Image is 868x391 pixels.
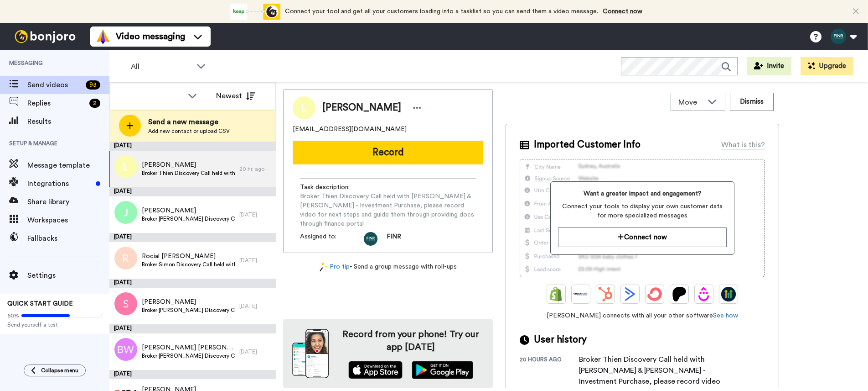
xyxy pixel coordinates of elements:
div: - Send a group message with roll-ups [283,262,493,272]
span: Imported Customer Info [534,138,641,152]
img: download [292,329,329,378]
span: [PERSON_NAME] [142,297,235,306]
img: Shopify [549,287,563,301]
span: Send videos [27,79,82,90]
button: Collapse menu [24,365,86,376]
div: 20 hr. ago [239,165,271,173]
span: Add new contact or upload CSV [148,127,230,135]
span: Send yourself a test [7,321,102,328]
img: l.png [114,155,137,178]
span: User history [534,333,587,347]
img: playstore [412,361,473,379]
span: Replies [27,98,86,109]
span: [PERSON_NAME] [322,101,401,115]
div: [DATE] [109,142,276,151]
div: [DATE] [109,324,276,333]
span: Results [27,116,109,127]
span: Workspaces [27,215,109,226]
span: Connect your tools to display your own customer data for more specialized messages [558,202,726,220]
span: Settings [27,270,109,281]
span: Fallbacks [27,233,109,244]
img: s.png [114,292,137,315]
img: Image of Leanne O’Donnell [293,96,315,119]
div: [DATE] [239,348,271,355]
img: GoHighLevel [721,287,736,301]
div: [DATE] [239,211,271,218]
button: Dismiss [730,93,774,111]
span: Connect your tool and get all your customers loading into a tasklist so you can send them a video... [285,8,598,15]
span: Broker [PERSON_NAME] Discovery Call held with [PERSON_NAME] - OO Purchase Preapproval, please rec... [142,352,235,359]
img: vm-color.svg [96,29,110,44]
img: j.png [114,201,137,224]
img: ActiveCampaign [623,287,637,301]
span: Assigned to: [300,232,364,246]
span: Message template [27,160,109,171]
span: 60% [7,312,19,319]
img: r.png [114,247,137,269]
span: Broker Simon Discovery Call held with [PERSON_NAME] & - Investment Refinance + Cashout, please re... [142,261,235,268]
span: Broker Thien Discovery Call held with [PERSON_NAME] & [PERSON_NAME] - Investment Purchase, please... [142,169,235,177]
span: QUICK START GUIDE [7,301,73,307]
div: What is this? [721,139,765,150]
span: [PERSON_NAME] [142,206,235,215]
span: Task description : [300,183,364,192]
div: 2 [89,99,100,108]
button: Newest [209,87,262,105]
img: appstore [348,361,403,379]
span: [EMAIL_ADDRESS][DOMAIN_NAME] [293,125,407,134]
span: Want a greater impact and engagement? [558,189,726,198]
span: Integrations [27,178,92,189]
div: [DATE] [239,257,271,264]
span: Rocial [PERSON_NAME] [142,252,235,261]
img: Drip [697,287,711,301]
span: Broker [PERSON_NAME] Discovery Call held with [PERSON_NAME] & - Investment PreApp, please record ... [142,215,235,222]
img: ConvertKit [647,287,662,301]
img: bw.png [114,338,137,361]
div: [DATE] [239,302,271,310]
span: [PERSON_NAME] [PERSON_NAME] [142,343,235,352]
span: [PERSON_NAME] [142,160,235,169]
div: [DATE] [109,370,276,379]
span: Move [678,97,703,108]
span: [PERSON_NAME] connects with all your other software [520,311,765,320]
span: FINR [387,232,401,246]
div: 93 [86,80,100,90]
a: Connect now [603,8,642,15]
img: Patreon [672,287,687,301]
span: Send a new message [148,116,230,127]
h4: Record from your phone! Try our app [DATE] [338,328,484,354]
button: Connect now [558,227,726,247]
div: [DATE] [109,279,276,288]
span: Broker Thien Discovery Call held with [PERSON_NAME] & [PERSON_NAME] - Investment Purchase, please... [300,192,476,228]
img: 81976a1c-630e-4701-9285-d3e146e4d7e6-1708395907.jpg [364,232,377,246]
button: Invite [747,57,791,75]
a: Pro tip [320,262,350,272]
span: All [131,61,192,72]
img: Ontraport [573,287,588,301]
button: Upgrade [801,57,853,75]
img: magic-wand.svg [320,262,328,272]
img: bj-logo-header-white.svg [11,30,79,43]
div: animation [230,4,280,20]
span: Share library [27,196,109,207]
img: Hubspot [598,287,613,301]
button: Record [293,141,483,164]
div: [DATE] [109,233,276,242]
a: See how [713,312,738,319]
div: [DATE] [109,187,276,196]
span: Video messaging [116,30,185,43]
span: Broker [PERSON_NAME] Discovery Call held with [PERSON_NAME] & - OO/INV Refinance + Cashout, pleas... [142,306,235,314]
span: Collapse menu [41,367,78,374]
